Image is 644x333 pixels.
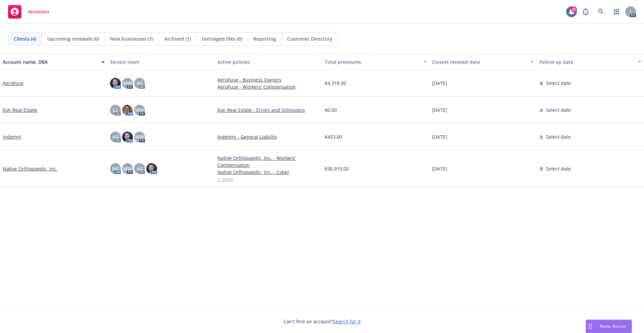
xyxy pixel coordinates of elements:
[137,165,143,172] span: AG
[112,165,119,172] span: ND
[3,58,97,65] div: Account name, DBA
[3,165,57,172] a: Native Orthopaedic, Inc.
[325,106,337,113] span: $0.00
[325,133,342,140] span: $453.00
[253,35,276,42] span: Reporting
[215,54,322,70] button: Active policies
[135,106,144,113] span: MW
[325,80,346,87] span: $4,318.00
[28,9,49,14] span: Accounts
[217,176,319,183] a: 2 more
[432,106,447,113] span: [DATE]
[217,58,319,65] div: Active policies
[137,80,143,87] span: AG
[546,80,571,87] span: Select date
[202,35,242,42] span: Untriaged files (0)
[164,35,191,42] span: Archived (1)
[146,163,157,174] img: photo
[110,58,212,65] div: Service team
[586,320,594,333] div: Drag to move
[429,54,537,70] button: Closest renewal date
[539,58,634,65] div: Follow up date
[217,154,319,169] a: Native Orthopaedic, Inc. - Workers' Compensation
[122,132,133,142] img: photo
[432,80,447,87] span: [DATE]
[283,318,361,325] span: Can't find an account?
[537,54,644,70] button: Follow up date
[432,165,447,172] span: [DATE]
[322,54,429,70] button: Total premiums
[217,133,319,140] a: Indemni - General Liability
[571,6,577,12] div: 32
[5,2,52,21] a: Accounts
[217,169,319,176] a: Native Orthopaedic, Inc. - Cyber
[432,133,447,140] span: [DATE]
[112,133,119,140] span: AG
[432,58,527,65] div: Closest renewal date
[135,133,144,140] span: MW
[3,80,23,87] a: AeroFuse
[217,83,319,90] a: AeroFuse - Workers' Compensation
[107,54,215,70] button: Service team
[123,80,132,87] span: MW
[546,106,571,113] span: Select date
[110,35,153,42] span: New businesses (7)
[546,133,571,140] span: Select date
[113,106,118,113] span: LL
[600,323,626,329] span: Nova Assist
[287,35,332,42] span: Customer Directory
[123,165,132,172] span: MW
[217,106,319,113] a: Eon Real Estate - Errors and Omissions
[333,318,361,325] a: Search for it
[3,133,21,140] a: Indemni
[586,320,632,333] button: Nova Assist
[594,5,608,18] a: Search
[47,35,99,42] span: Upcoming renewals (0)
[14,35,36,42] span: Clients (4)
[110,78,121,89] img: photo
[610,5,623,18] a: Switch app
[546,165,571,172] span: Select date
[579,5,592,18] a: Report a Bug
[217,76,319,83] a: AeroFuse - Business Owners
[122,105,133,115] img: photo
[3,106,37,113] a: Eon Real Estate
[325,165,349,172] span: $30,910.00
[325,58,419,65] div: Total premiums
